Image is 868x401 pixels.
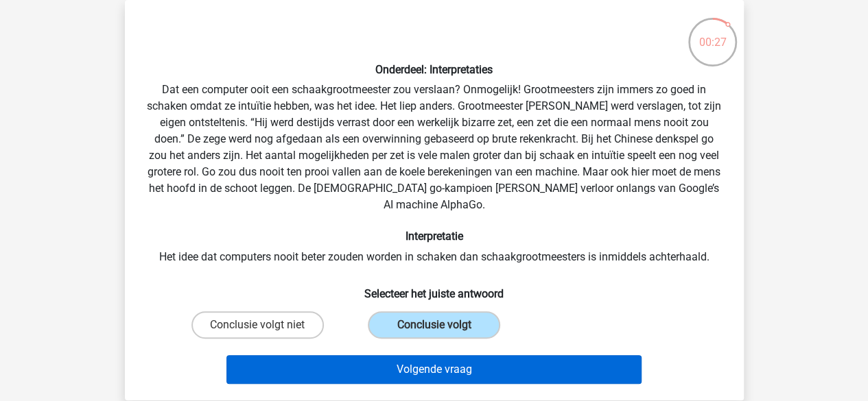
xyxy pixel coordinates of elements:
label: Conclusie volgt niet [191,311,324,339]
h6: Interpretatie [147,230,722,243]
h6: Selecteer het juiste antwoord [147,276,722,300]
label: Conclusie volgt [368,311,500,339]
button: Volgende vraag [226,355,642,384]
div: 00:27 [687,16,738,51]
div: Dat een computer ooit een schaakgrootmeester zou verslaan? Onmogelijk! Grootmeesters zijn immers ... [130,11,738,389]
h6: Onderdeel: Interpretaties [147,63,722,76]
